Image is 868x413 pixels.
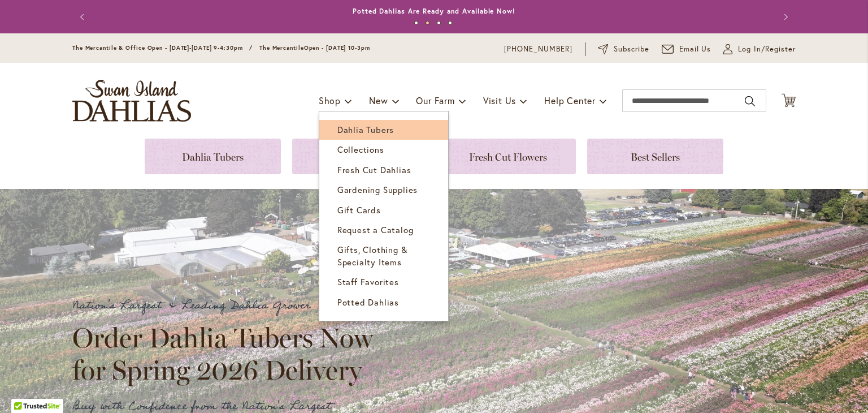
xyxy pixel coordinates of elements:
span: The Mercantile & Office Open - [DATE]-[DATE] 9-4:30pm / The Mercantile [72,44,304,51]
span: Gifts, Clothing & Specialty Items [337,244,408,267]
span: Help Center [544,94,596,106]
span: Visit Us [483,94,516,106]
a: Log In/Register [723,44,796,55]
button: Next [773,6,796,28]
a: Gift Cards [319,200,448,220]
button: Previous [72,6,95,28]
span: Fresh Cut Dahlias [337,164,411,175]
a: Potted Dahlias Are Ready and Available Now! [353,7,515,15]
span: Log In/Register [738,44,796,55]
h2: Order Dahlia Tubers Now for Spring 2026 Delivery [72,322,383,385]
span: Open - [DATE] 10-3pm [304,44,370,51]
span: Request a Catalog [337,224,414,235]
a: Email Us [662,44,711,55]
a: [PHONE_NUMBER] [504,44,572,55]
span: Our Farm [416,94,454,106]
span: Email Us [679,44,711,55]
button: 1 of 4 [414,21,418,25]
span: Gardening Supplies [337,184,418,195]
span: Collections [337,144,384,155]
span: New [369,94,388,106]
a: Subscribe [598,44,649,55]
button: 3 of 4 [437,21,441,25]
p: Nation's Largest & Leading Dahlia Grower [72,296,383,315]
span: Shop [319,94,341,106]
button: 2 of 4 [426,21,429,25]
a: store logo [72,80,191,122]
span: Dahlia Tubers [337,124,394,135]
span: Subscribe [614,44,649,55]
span: Staff Favorites [337,276,399,287]
button: 4 of 4 [448,21,452,25]
span: Potted Dahlias [337,296,399,308]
